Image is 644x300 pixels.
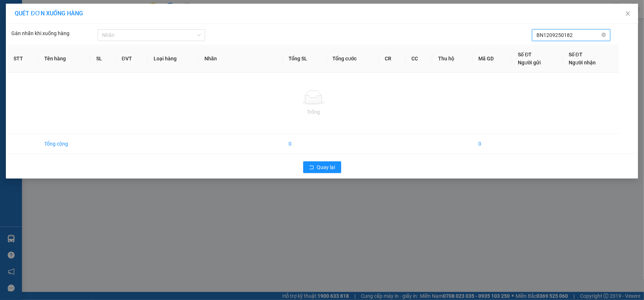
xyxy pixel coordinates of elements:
[518,52,532,57] span: Số ĐT
[317,163,335,171] span: Quay lại
[518,60,541,65] span: Người gửi
[602,33,606,37] span: close-circle
[327,45,379,73] th: Tổng cước
[602,32,606,39] span: close-circle
[14,108,613,116] div: Trống
[116,45,148,73] th: ĐVT
[303,161,341,173] button: rollbackQuay lại
[148,45,198,73] th: Loại hàng
[8,45,38,73] th: STT
[406,45,432,73] th: CC
[379,45,406,73] th: CR
[618,4,638,24] button: Close
[283,134,327,154] td: 0
[199,45,283,73] th: Nhãn
[569,52,583,57] span: Số ĐT
[15,10,83,17] span: QUÉT ĐƠN XUỐNG HÀNG
[569,60,596,65] span: Người nhận
[38,134,90,154] td: Tổng cộng
[473,45,512,73] th: Mã GD
[473,134,512,154] td: 0
[309,165,314,170] span: rollback
[11,29,98,41] div: Gán nhãn khi xuống hàng
[625,11,631,16] span: close
[283,45,327,73] th: Tổng SL
[90,45,116,73] th: SL
[536,31,600,39] input: Nhập mã ĐH
[38,45,90,73] th: Tên hàng
[432,45,473,73] th: Thu hộ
